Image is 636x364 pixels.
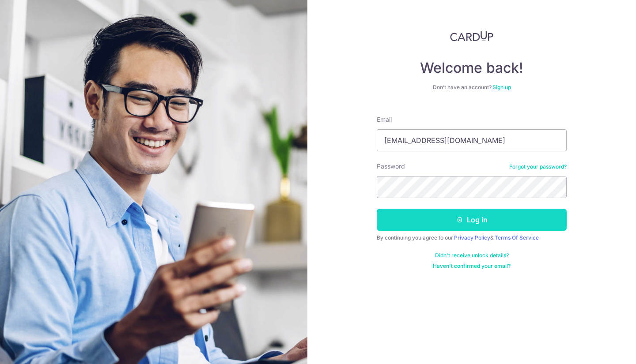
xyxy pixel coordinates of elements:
label: Password [377,162,405,171]
a: Privacy Policy [454,234,490,241]
input: Enter your Email [377,129,567,151]
a: Forgot your password? [509,163,567,170]
a: Didn't receive unlock details? [435,252,509,259]
a: Terms Of Service [495,234,539,241]
img: CardUp Logo [450,31,493,41]
button: Log in [377,209,567,231]
h4: Welcome back! [377,59,567,77]
a: Sign up [492,84,511,90]
div: By continuing you agree to our & [377,234,567,241]
div: Don’t have an account? [377,84,567,91]
a: Haven't confirmed your email? [433,263,511,270]
label: Email [377,115,392,124]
